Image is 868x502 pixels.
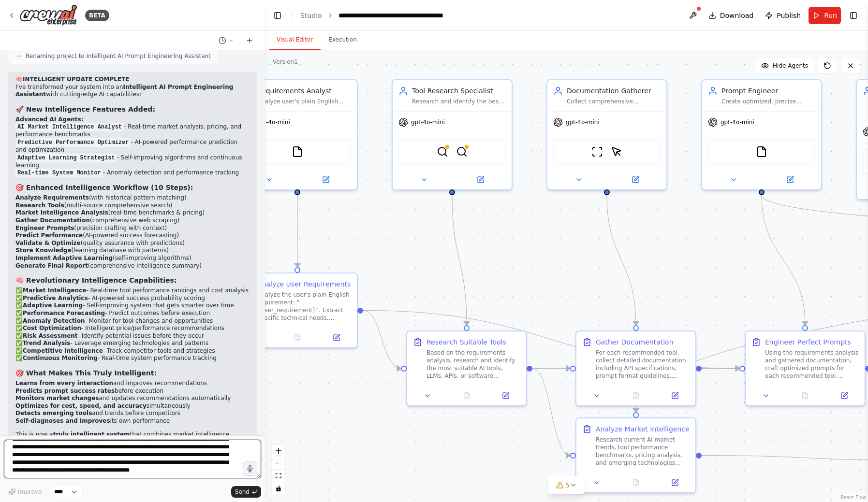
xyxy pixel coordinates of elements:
code: Predictive Performance Optimizer [15,138,131,147]
li: - Real-time market analysis, pricing, and performance benchmarks [15,123,250,139]
button: Open in side panel [763,174,817,186]
strong: Predictive Analytics [23,295,88,301]
div: Documentation GathererCollect comprehensive documentation, manuals, parameter guides, and API spe... [546,79,667,190]
button: Send [231,486,261,498]
img: FileReadTool [292,146,303,158]
div: For each recommended tool, collect detailed documentation including API specifications, prompt fo... [596,349,690,380]
button: No output available [446,390,487,402]
div: Based on the requirements analysis, research and identify the most suitable AI tools, LLMs, APIs,... [427,349,520,380]
h2: 🧠 [15,76,250,84]
button: No output available [277,332,318,344]
strong: Validate & Optimize [15,240,81,246]
img: SerplyWebSearchTool [456,146,468,158]
div: Analyze User Requirements [257,279,351,289]
span: Download [720,11,754,20]
li: (self-improving algorithms) [15,255,250,262]
span: Renaming project to Intelligent AI Prompt Engineering Assistant [26,52,211,60]
strong: Advanced AI Agents: [15,116,84,123]
g: Edge from 7a4d54c4-8d0b-4e8b-8b70-be9e89b68fac to 78a0508a-97ba-4061-87b8-988e7da8e8d5 [363,306,739,373]
span: Run [824,11,837,20]
li: and improves recommendations [15,380,250,387]
button: Open in side panel [298,174,353,186]
button: No output available [616,477,657,488]
button: fit view [272,470,285,482]
div: Prompt Engineer [721,86,815,96]
g: Edge from 9fc67f7b-d3d5-4906-8cfe-1feb752b86bc to 78a0508a-97ba-4061-87b8-988e7da8e8d5 [702,364,739,373]
li: (precision crafting with context) [15,225,250,232]
span: Improve [18,488,42,496]
div: Documentation Gatherer [567,86,661,96]
g: Edge from dadefe1f-7f6a-4360-b92a-2782f2d7064b to 78a0508a-97ba-4061-87b8-988e7da8e8d5 [757,195,810,325]
button: Publish [761,7,805,24]
span: Hide Agents [773,62,808,70]
div: Analyze User RequirementsAnalyze the user's plain English requirement: "{user_requirement}". Extr... [237,273,358,348]
g: Edge from 06619125-ab83-4f27-89af-0b8c55da735e to 9fc67f7b-d3d5-4906-8cfe-1feb752b86bc [532,364,570,373]
li: simultaneously [15,402,250,410]
span: 5 [565,480,570,490]
button: Download [705,7,758,24]
strong: 🎯 Enhanced Intelligence Workflow (10 Steps): [15,184,193,191]
div: Requirements AnalystAnalyze user's plain English requirements to extract specific technical needs... [237,79,358,190]
div: Tool Research Specialist [412,86,506,96]
strong: INTELLIGENT UPDATE COMPLETE [23,76,130,83]
li: before execution [15,387,250,395]
li: (AI-powered success forecasting) [15,232,250,240]
div: Analyze Market IntelligenceResearch current AI market trends, tool performance benchmarks, pricin... [575,417,696,493]
div: Engineer Perfect PromptsUsing the requirements analysis and gathered documentation, craft optimiz... [745,330,866,406]
button: Open in side panel [320,332,353,344]
button: Open in side panel [453,174,508,186]
button: Hide left sidebar [271,9,284,22]
strong: 🧠 Revolutionary Intelligence Capabilities: [15,276,177,284]
button: Open in side panel [827,390,861,402]
p: This is now a that combines market intelligence, predictive analytics, and adaptive learning to d... [15,431,250,454]
div: React Flow controls [272,445,285,495]
strong: Intelligent AI Prompt Engineering Assistant [15,84,233,98]
strong: Adaptive Learning [23,302,83,309]
button: Open in side panel [658,390,691,402]
strong: Performance Forecasting [23,310,105,316]
strong: Continuous Monitoring [23,355,98,361]
div: Gather DocumentationFor each recommended tool, collect detailed documentation including API speci... [575,330,696,406]
div: Create optimized, precise prompts based on user requirements and tool documentation. Ensure promp... [721,98,815,105]
li: - Anomaly detection and performance tracking [15,169,250,177]
div: Collect comprehensive documentation, manuals, parameter guides, and API specifications for identi... [567,98,661,105]
div: Analyze the user's plain English requirement: "{user_requirement}". Extract specific technical ne... [257,291,351,322]
button: Open in side panel [658,477,691,488]
button: Open in side panel [608,174,662,186]
strong: Store Knowledge [15,247,72,254]
div: Research Suitable ToolsBased on the requirements analysis, research and identify the most suitabl... [406,330,527,406]
strong: Market Intelligence Analysis [15,209,108,216]
g: Edge from c5b498aa-9308-49d0-b7c6-806351828ec1 to 9fc67f7b-d3d5-4906-8cfe-1feb752b86bc [602,195,641,325]
code: AI Market Intelligence Analyst [15,123,124,131]
strong: Analyze Requirements [15,194,89,201]
li: (comprehensive intelligence summary) [15,262,250,270]
div: Tool Research SpecialistResearch and identify the best AI tools, LLMs, APIs, and software applica... [392,79,513,190]
li: (with historical pattern matching) [15,194,250,202]
li: - AI-powered performance prediction and optimization [15,139,250,154]
li: its own performance [15,417,250,425]
img: ScrapeWebsiteTool [591,146,603,158]
code: Adaptive Learning Strategist [15,154,117,162]
strong: Learns from every interaction [15,380,113,387]
div: Engineer Perfect Prompts [765,337,851,347]
li: (learning database with patterns) [15,247,250,255]
img: BraveSearchTool [437,146,448,158]
code: Real-time System Monitor [15,169,103,177]
div: Analyze Market Intelligence [596,424,690,434]
strong: 🎯 What Makes This Truly Intelligent: [15,369,157,377]
g: Edge from 7a4d54c4-8d0b-4e8b-8b70-be9e89b68fac to 06619125-ab83-4f27-89af-0b8c55da735e [363,306,401,373]
span: Publish [777,11,801,20]
strong: 🚀 New Intelligence Features Added: [15,105,155,113]
button: Run [809,7,841,24]
div: Prompt EngineerCreate optimized, precise prompts based on user requirements and tool documentatio... [701,79,822,190]
span: Send [235,488,250,496]
strong: Gather Documentation [15,217,90,224]
img: FileReadTool [756,146,767,158]
img: ScrapeElementFromWebsiteTool [611,146,622,158]
button: Improve [4,486,46,498]
div: Version 1 [273,58,298,66]
strong: Market Intelligence [23,287,86,294]
nav: breadcrumb [300,11,447,20]
button: Start a new chat [242,35,257,46]
strong: Self-diagnoses and improves [15,417,110,424]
